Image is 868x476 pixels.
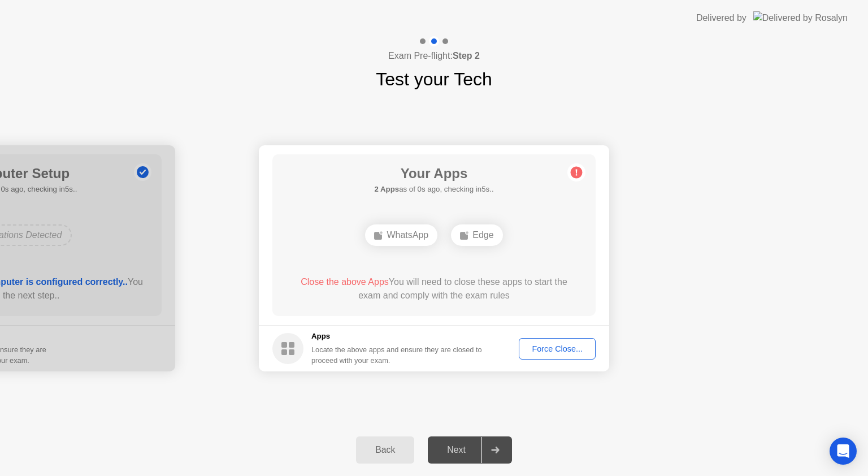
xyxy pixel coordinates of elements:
div: Next [431,445,481,455]
img: Delivered by Rosalyn [753,11,848,24]
h4: Exam Pre-flight: [388,49,480,63]
h1: Test your Tech [376,66,492,93]
div: Edge [451,224,502,246]
h5: Apps [311,331,483,342]
div: Locate the above apps and ensure they are closed to proceed with your exam. [311,344,483,366]
div: Back [359,445,411,455]
span: Close the above Apps [301,277,389,287]
div: Delivered by [696,11,747,25]
h1: Your Apps [374,163,493,184]
b: Step 2 [453,51,480,60]
button: Next [428,436,512,464]
button: Force Close... [519,338,596,360]
button: Back [356,436,414,464]
div: You will need to close these apps to start the exam and comply with the exam rules [289,275,580,302]
b: 2 Apps [374,185,399,193]
h5: as of 0s ago, checking in5s.. [374,184,493,195]
div: WhatsApp [365,224,437,246]
div: Force Close... [523,344,592,353]
div: Open Intercom Messenger [830,438,857,465]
